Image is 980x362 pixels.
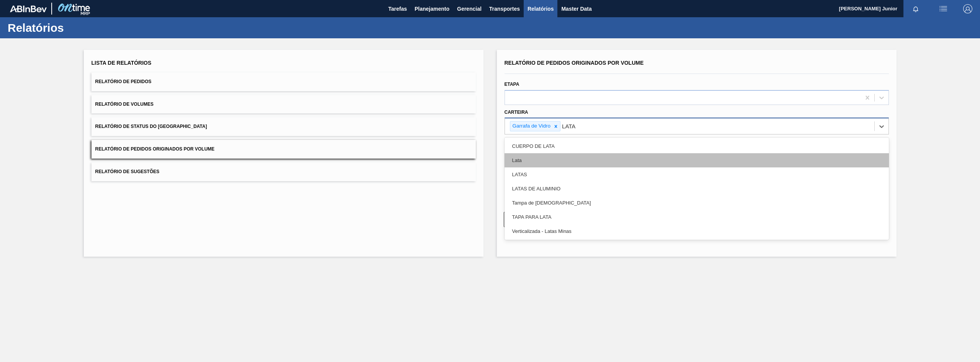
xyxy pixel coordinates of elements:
div: Tampa de [DEMOGRAPHIC_DATA] [505,196,889,210]
span: Relatório de Sugestões [95,169,160,174]
span: Transportes [489,4,520,13]
button: Relatório de Status do [GEOGRAPHIC_DATA] [91,117,476,136]
span: Relatórios [528,4,554,13]
button: Relatório de Pedidos [91,72,476,91]
div: CUERPO DE LATA [505,139,889,153]
span: Tarefas [388,4,407,13]
button: Notificações [903,3,928,14]
span: Lista de Relatórios [91,60,152,66]
span: Master Data [561,4,591,13]
div: LATAS [505,167,889,182]
label: Carteira [505,110,528,115]
span: Relatório de Volumes [95,102,154,107]
span: Relatório de Pedidos Originados por Volume [505,60,644,66]
div: LATAS DE ALUMINIO [505,182,889,196]
button: Relatório de Pedidos Originados por Volume [91,140,476,159]
h1: Relatórios [8,23,144,32]
div: TAPA PARA LATA [505,210,889,224]
span: Planejamento [415,4,449,13]
div: Verticalizada - Latas Minas [505,224,889,238]
span: Relatório de Pedidos [95,79,152,84]
span: Relatório de Pedidos Originados por Volume [95,146,215,152]
label: Etapa [505,82,519,87]
img: Logout [963,4,972,13]
div: Garrafa de Vidro [510,121,552,131]
span: Gerencial [457,4,482,13]
button: Relatório de Volumes [91,95,476,114]
div: Lata [505,153,889,167]
img: userActions [939,4,948,13]
button: Relatório de Sugestões [91,162,476,181]
span: Relatório de Status do [GEOGRAPHIC_DATA] [95,124,207,129]
button: Limpar [504,212,693,227]
img: TNhmsLtSVTkK8tSr43FrP2fwEKptu5GPRR3wAAAABJRU5ErkJggg== [10,5,47,12]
